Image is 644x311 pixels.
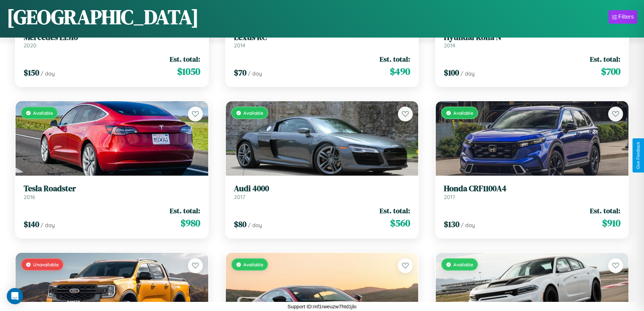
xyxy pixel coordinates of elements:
[248,222,262,228] span: / day
[24,42,37,49] span: 2020
[234,219,246,230] span: $ 80
[453,110,473,116] span: Available
[453,262,473,267] span: Available
[24,219,39,230] span: $ 140
[170,54,200,64] span: Est. total:
[41,222,55,228] span: / day
[444,194,455,200] span: 2017
[444,184,620,200] a: Honda CRF1100A42017
[390,216,410,230] span: $ 560
[234,42,245,49] span: 2014
[380,206,410,216] span: Est. total:
[24,194,35,200] span: 2016
[444,67,459,78] span: $ 100
[461,222,475,228] span: / day
[24,32,200,49] a: Mercedes L13162020
[24,184,200,200] a: Tesla Roadster2016
[24,184,200,194] h3: Tesla Roadster
[234,32,410,49] a: Lexus RC2014
[444,184,620,194] h3: Honda CRF1100A4
[234,184,410,194] h3: Audi 4000
[234,184,410,200] a: Audi 40002017
[7,3,199,31] h1: [GEOGRAPHIC_DATA]
[601,65,620,78] span: $ 700
[636,142,641,169] div: Give Feedback
[7,288,23,304] div: Open Intercom Messenger
[181,216,200,230] span: $ 980
[590,54,620,64] span: Est. total:
[248,70,262,77] span: / day
[41,70,55,77] span: / day
[602,216,620,230] span: $ 910
[33,110,53,116] span: Available
[177,65,200,78] span: $ 1050
[234,194,245,200] span: 2017
[24,67,39,78] span: $ 150
[234,67,246,78] span: $ 70
[618,14,634,20] div: Filters
[444,32,620,49] a: Hyundai Kona N2014
[460,70,475,77] span: / day
[33,262,59,267] span: Unavailable
[444,219,459,230] span: $ 130
[590,206,620,216] span: Est. total:
[380,54,410,64] span: Est. total:
[243,262,263,267] span: Available
[243,110,263,116] span: Available
[287,302,356,311] p: Support ID: mf1rweuzw7htd1jlo
[170,206,200,216] span: Est. total:
[390,65,410,78] span: $ 490
[609,10,637,24] button: Filters
[444,42,455,49] span: 2014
